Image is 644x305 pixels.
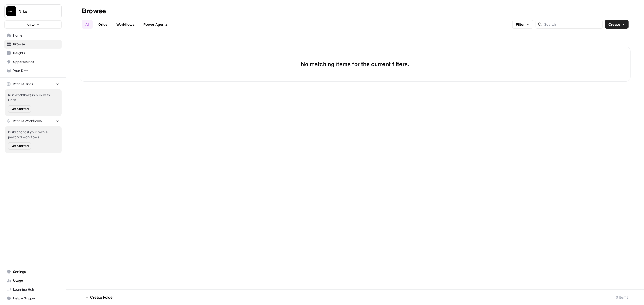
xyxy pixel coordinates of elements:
[13,82,33,87] span: Recent Grids
[6,6,16,16] img: Nike Logo
[8,142,31,150] button: Get Started
[90,294,114,300] span: Create Folder
[4,267,62,276] a: Settings
[4,4,62,18] button: Workspace: Nike
[301,60,410,68] p: No matching items for the current filters.
[13,42,59,47] span: Browse
[82,7,106,15] div: Browse
[516,22,525,27] span: Filter
[4,49,62,58] a: Insights
[608,22,620,27] span: Create
[11,106,29,111] span: Get Started
[8,93,58,103] span: Run workflows in bulk with Grids
[4,294,62,303] button: Help + Support
[4,40,62,49] a: Browse
[4,117,62,125] button: Recent Workflows
[82,20,93,29] a: All
[13,68,59,73] span: Your Data
[82,293,117,302] button: Create Folder
[4,80,62,88] button: Recent Grids
[11,144,29,148] span: Get Started
[13,269,59,274] span: Settings
[13,287,59,292] span: Learning Hub
[13,51,59,56] span: Insights
[19,9,52,14] span: Nike
[8,105,31,113] button: Get Started
[113,20,138,29] a: Workflows
[13,33,59,38] span: Home
[95,20,111,29] a: Grids
[544,22,600,27] input: Search
[8,130,58,140] span: Build and test your own AI powered workflows
[4,31,62,40] a: Home
[27,22,35,27] span: New
[4,276,62,285] a: Usage
[13,296,59,301] span: Help + Support
[4,20,62,29] button: New
[4,58,62,66] a: Opportunities
[13,278,59,283] span: Usage
[605,20,629,29] button: Create
[13,119,42,124] span: Recent Workflows
[4,66,62,75] a: Your Data
[512,20,533,29] button: Filter
[140,20,171,29] a: Power Agents
[13,59,59,64] span: Opportunities
[616,294,629,300] div: 0 Items
[4,285,62,294] a: Learning Hub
